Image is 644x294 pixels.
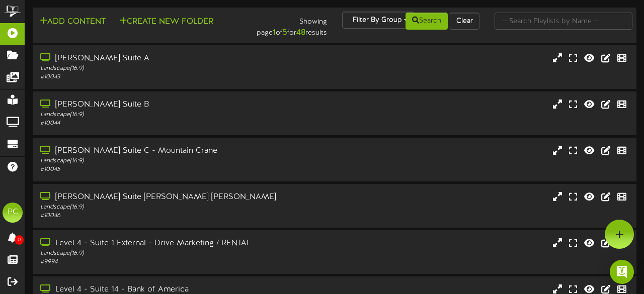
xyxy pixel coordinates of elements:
[610,260,634,284] div: Open Intercom Messenger
[450,13,479,30] button: Clear
[40,191,277,203] div: [PERSON_NAME] Suite [PERSON_NAME] [PERSON_NAME]
[40,145,277,157] div: [PERSON_NAME] Suite C - Mountain Crane
[40,249,277,258] div: Landscape ( 16:9 )
[273,28,276,37] strong: 1
[495,13,632,30] input: -- Search Playlists by Name --
[406,13,448,30] button: Search
[40,99,277,111] div: [PERSON_NAME] Suite B
[40,119,277,128] div: # 10044
[40,64,277,73] div: Landscape ( 16:9 )
[40,73,277,81] div: # 10043
[40,165,277,174] div: # 10045
[3,203,23,223] div: PC
[40,157,277,165] div: Landscape ( 16:9 )
[40,53,277,64] div: [PERSON_NAME] Suite A
[37,16,109,28] button: Add Content
[40,203,277,212] div: Landscape ( 16:9 )
[40,212,277,220] div: # 10046
[342,12,415,29] button: Filter By Group
[283,28,287,37] strong: 5
[233,12,335,39] div: Showing page of for results
[40,258,277,266] div: # 9994
[40,111,277,119] div: Landscape ( 16:9 )
[40,238,277,249] div: Level 4 - Suite 1 External - Drive Marketing / RENTAL
[296,28,305,37] strong: 48
[116,16,216,28] button: Create New Folder
[15,235,24,245] span: 0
